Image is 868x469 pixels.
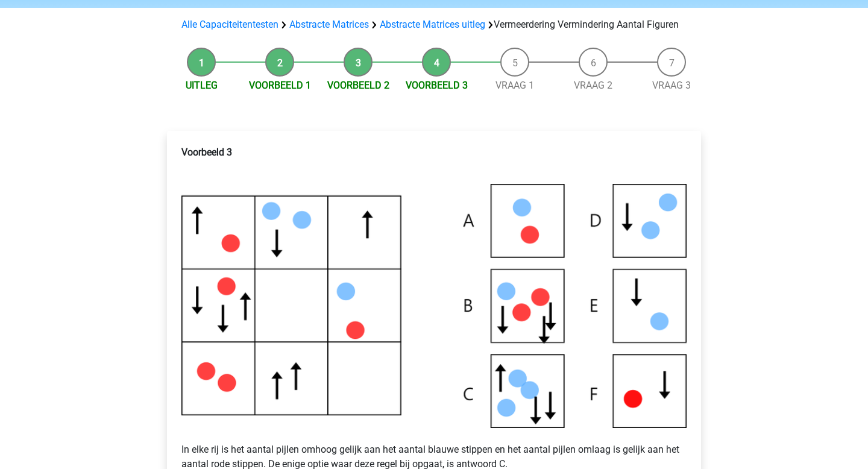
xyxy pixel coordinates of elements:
a: Abstracte Matrices uitleg [380,19,485,30]
a: Uitleg [186,80,218,91]
b: Voorbeeld 3 [181,146,232,158]
a: Voorbeeld 1 [249,80,311,91]
a: Alle Capaciteitentesten [181,19,278,30]
a: Abstracte Matrices [289,19,369,30]
a: Voorbeeld 2 [327,80,389,91]
img: Voorbeeld11.png [181,184,687,427]
div: Vermeerdering Vermindering Aantal Figuren [177,17,691,32]
a: Vraag 2 [574,80,612,91]
a: Vraag 3 [652,80,691,91]
a: Voorbeeld 3 [406,80,468,91]
a: Vraag 1 [495,80,534,91]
